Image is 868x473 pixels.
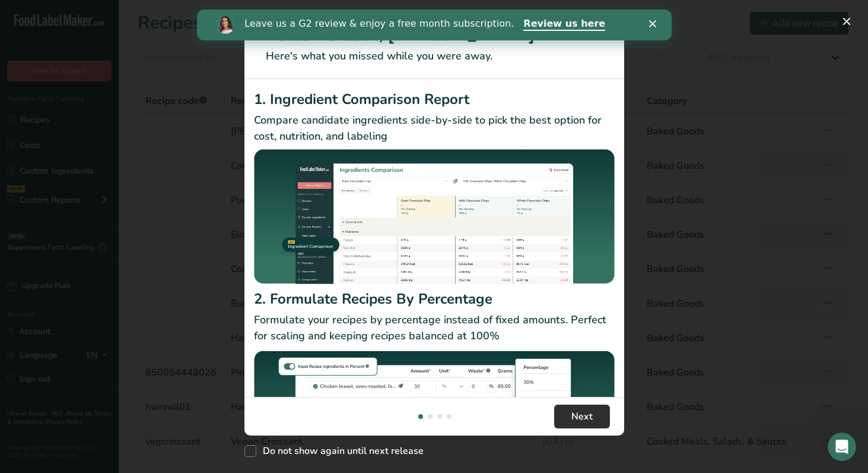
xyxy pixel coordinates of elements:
p: Compare candidate ingredients side-by-side to pick the best option for cost, nutrition, and labeling [254,112,615,144]
span: Next [571,409,593,424]
h2: 1. Ingredient Comparison Report [254,89,615,110]
button: Next [554,405,610,428]
div: Close [452,11,464,18]
span: Do not show again until next release [256,445,424,457]
iframe: Intercom live chat banner [197,10,672,40]
p: Here's what you missed while you were away. [259,48,610,64]
iframe: Intercom live chat [828,433,856,461]
h2: 2. Formulate Recipes By Percentage [254,288,615,310]
img: Ingredient Comparison Report [254,149,615,284]
p: Formulate your recipes by percentage instead of fixed amounts. Perfect for scaling and keeping re... [254,312,615,344]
